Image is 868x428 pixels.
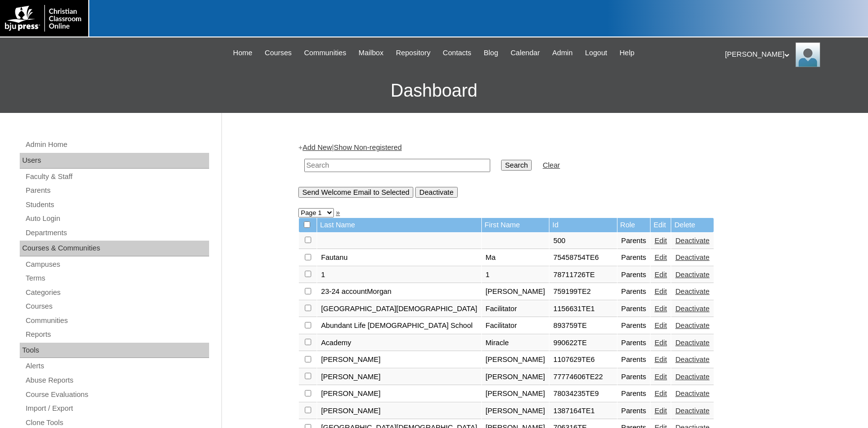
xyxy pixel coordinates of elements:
[617,318,651,334] td: Parents
[725,42,858,67] div: [PERSON_NAME]
[580,47,612,59] a: Logout
[619,47,634,59] span: Help
[617,267,651,284] td: Parents
[510,47,540,59] span: Calendar
[654,339,667,347] a: Edit
[651,218,671,232] td: Edit
[299,47,351,59] a: Communities
[25,272,209,285] a: Terms
[25,258,209,271] a: Campuses
[549,284,617,300] td: 759199TE2
[303,143,332,151] a: Add New
[547,47,578,59] a: Admin
[675,390,709,397] a: Deactivate
[359,47,384,59] span: Mailbox
[396,47,431,59] span: Repository
[654,321,667,329] a: Edit
[617,250,651,266] td: Parents
[549,301,617,318] td: 1156631TE1
[317,267,481,284] td: 1
[549,386,617,402] td: 78034235TE9
[317,301,481,318] td: [GEOGRAPHIC_DATA][DEMOGRAPHIC_DATA]
[20,241,209,256] div: Courses & Communities
[675,237,709,245] a: Deactivate
[675,407,709,415] a: Deactivate
[317,369,481,386] td: [PERSON_NAME]
[317,386,481,402] td: [PERSON_NAME]
[25,139,209,151] a: Admin Home
[617,403,651,420] td: Parents
[298,187,413,198] input: Send Welcome Email to Selected
[482,403,549,420] td: [PERSON_NAME]
[479,47,503,59] a: Blog
[260,47,297,59] a: Courses
[585,47,607,59] span: Logout
[675,373,709,381] a: Deactivate
[482,386,549,402] td: [PERSON_NAME]
[549,369,617,386] td: 77774606TE22
[391,47,435,59] a: Repository
[654,305,667,313] a: Edit
[617,301,651,318] td: Parents
[675,271,709,279] a: Deactivate
[501,160,532,171] input: Search
[233,47,253,59] span: Home
[549,403,617,420] td: 1387164TE1
[298,143,787,197] div: + |
[617,386,651,402] td: Parents
[615,47,639,59] a: Help
[5,69,863,113] h3: Dashboard
[25,328,209,341] a: Reports
[265,47,292,59] span: Courses
[549,218,617,232] td: Id
[654,356,667,363] a: Edit
[552,47,573,59] span: Admin
[482,352,549,368] td: [PERSON_NAME]
[654,373,667,381] a: Edit
[542,161,560,169] a: Clear
[317,352,481,368] td: [PERSON_NAME]
[654,407,667,415] a: Edit
[20,153,209,169] div: Users
[549,250,617,266] td: 75458754TE6
[549,233,617,250] td: 500
[482,318,549,334] td: Facilitator
[25,300,209,313] a: Courses
[228,47,257,59] a: Home
[549,335,617,352] td: 990622TE
[675,339,709,347] a: Deactivate
[675,253,709,261] a: Deactivate
[304,47,346,59] span: Communities
[25,360,209,372] a: Alerts
[482,335,549,352] td: Miracle
[796,42,820,67] img: Karen Lawton
[675,356,709,363] a: Deactivate
[482,369,549,386] td: [PERSON_NAME]
[675,321,709,329] a: Deactivate
[654,287,667,295] a: Edit
[617,335,651,352] td: Parents
[482,267,549,284] td: 1
[25,286,209,299] a: Categories
[617,218,651,232] td: Role
[675,287,709,295] a: Deactivate
[334,143,402,151] a: Show Non-registered
[654,271,667,279] a: Edit
[482,218,549,232] td: First Name
[484,47,498,59] span: Blog
[25,227,209,239] a: Departments
[317,284,481,300] td: 23-24 accountMorgan
[317,250,481,266] td: Fautanu
[20,343,209,358] div: Tools
[317,218,481,232] td: Last Name
[617,352,651,368] td: Parents
[25,402,209,415] a: Import / Export
[482,284,549,300] td: [PERSON_NAME]
[671,218,713,232] td: Delete
[675,305,709,313] a: Deactivate
[482,250,549,266] td: Ma
[617,369,651,386] td: Parents
[415,187,457,198] input: Deactivate
[549,318,617,334] td: 893759TE
[317,318,481,334] td: Abundant Life [DEMOGRAPHIC_DATA] School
